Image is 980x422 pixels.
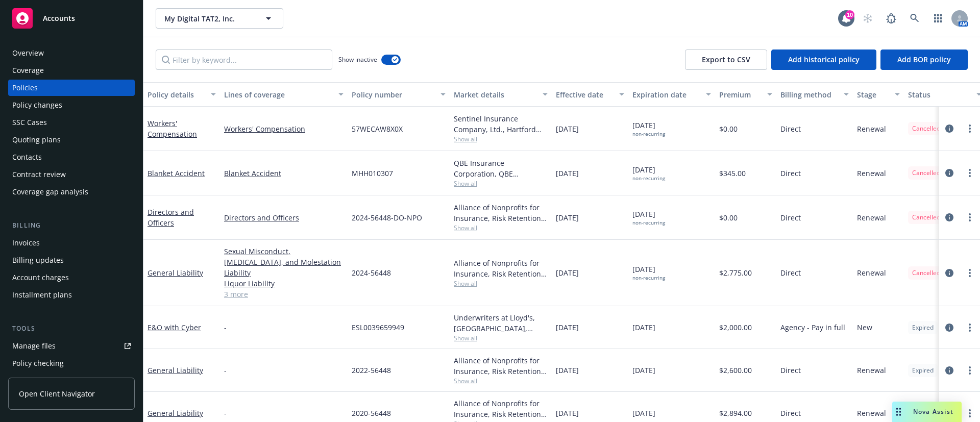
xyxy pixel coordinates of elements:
[8,114,135,131] a: SSC Cases
[632,264,665,281] span: [DATE]
[632,120,665,137] span: [DATE]
[632,164,665,182] span: [DATE]
[8,80,135,96] a: Policies
[632,89,700,100] div: Expiration date
[352,89,434,100] div: Policy number
[224,123,344,134] a: Workers' Compensation
[912,323,934,332] span: Expired
[719,123,738,134] span: $0.00
[964,167,976,179] a: more
[12,269,69,286] div: Account charges
[12,149,42,165] div: Contacts
[12,45,44,61] div: Overview
[943,267,955,279] a: circleInformation
[156,49,332,70] input: Filter by keyword...
[19,388,95,399] span: Open Client Navigator
[719,168,746,179] span: $345.00
[556,123,579,134] span: [DATE]
[912,366,934,375] span: Expired
[148,168,205,178] a: Blanket Accident
[928,8,948,29] a: Switch app
[632,408,655,418] span: [DATE]
[12,184,88,200] div: Coverage gap analysis
[632,365,655,376] span: [DATE]
[943,321,955,334] a: circleInformation
[780,408,801,418] span: Direct
[12,287,72,303] div: Installment plans
[912,124,940,133] span: Cancelled
[719,89,761,100] div: Premium
[450,82,552,107] button: Market details
[632,322,655,333] span: [DATE]
[454,377,548,385] span: Show all
[12,132,61,148] div: Quoting plans
[8,132,135,148] a: Quoting plans
[12,338,56,354] div: Manage files
[352,322,404,333] span: ESL0039659949
[12,235,40,251] div: Invoices
[556,365,579,376] span: [DATE]
[454,334,548,342] span: Show all
[857,322,872,333] span: New
[454,113,548,135] div: Sentinel Insurance Company, Ltd., Hartford Insurance Group
[148,207,194,228] a: Directors and Officers
[352,123,403,134] span: 57WECAW8X0X
[224,246,344,278] a: Sexual Misconduct, [MEDICAL_DATA], and Molestation Liability
[556,322,579,333] span: [DATE]
[454,258,548,279] div: Alliance of Nonprofits for Insurance, Risk Retention Group, Inc., Nonprofits Insurance Alliance o...
[12,166,66,183] div: Contract review
[685,49,767,70] button: Export to CSV
[892,402,905,422] div: Drag to move
[8,252,135,268] a: Billing updates
[943,122,955,135] a: circleInformation
[964,211,976,224] a: more
[8,235,135,251] a: Invoices
[8,97,135,113] a: Policy changes
[632,219,665,226] div: non-recurring
[964,122,976,135] a: more
[352,365,391,376] span: 2022-56448
[912,268,940,278] span: Cancelled
[912,213,940,222] span: Cancelled
[788,55,860,64] span: Add historical policy
[164,13,253,24] span: My Digital TAT2, Inc.
[224,212,344,223] a: Directors and Officers
[908,89,970,100] div: Status
[913,407,953,416] span: Nova Assist
[12,252,64,268] div: Billing updates
[552,82,628,107] button: Effective date
[224,365,227,376] span: -
[43,14,75,22] span: Accounts
[943,364,955,377] a: circleInformation
[348,82,450,107] button: Policy number
[454,224,548,232] span: Show all
[628,82,715,107] button: Expiration date
[715,82,776,107] button: Premium
[148,89,205,100] div: Policy details
[8,149,135,165] a: Contacts
[943,167,955,179] a: circleInformation
[556,212,579,223] span: [DATE]
[719,322,752,333] span: $2,000.00
[780,168,801,179] span: Direct
[881,8,901,29] a: Report a Bug
[8,287,135,303] a: Installment plans
[224,289,344,300] a: 3 more
[943,211,955,224] a: circleInformation
[143,82,220,107] button: Policy details
[220,82,348,107] button: Lines of coverage
[454,279,548,288] span: Show all
[845,10,854,19] div: 10
[12,355,64,371] div: Policy checking
[632,175,665,182] div: non-recurring
[719,365,752,376] span: $2,600.00
[719,267,752,278] span: $2,775.00
[632,209,665,226] span: [DATE]
[780,89,838,100] div: Billing method
[904,8,925,29] a: Search
[857,267,886,278] span: Renewal
[8,4,135,33] a: Accounts
[148,268,203,278] a: General Liability
[8,220,135,231] div: Billing
[8,355,135,371] a: Policy checking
